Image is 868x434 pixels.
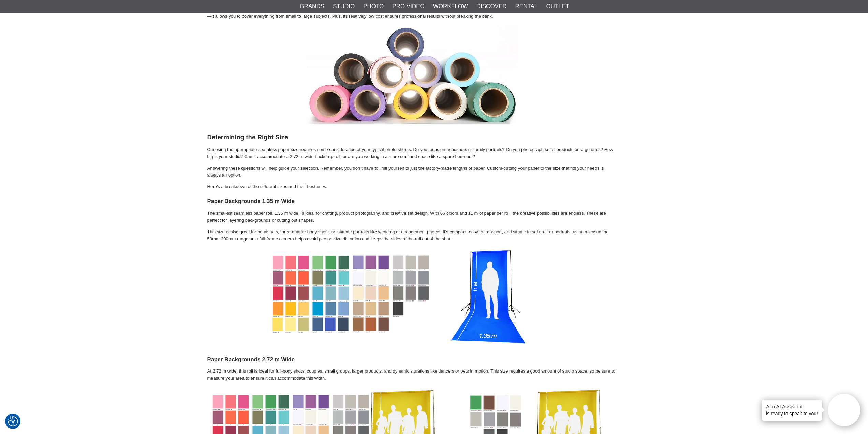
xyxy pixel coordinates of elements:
div: is ready to speak to you! [762,400,822,421]
img: Revisit consent button [8,416,18,426]
p: The smallest seamless paper roll, 1.35 m wide, is ideal for crafting, product photography, and cr... [207,210,617,224]
a: Photo [363,2,384,11]
a: Rental [515,2,538,11]
p: At 2.72 m wide, this roll is ideal for full-body shots, couples, small groups, larger products, a... [207,368,617,382]
p: Here’s a breakdown of the different sizes and their best uses: [207,183,617,191]
h4: Paper Backgrounds 2.72 m Wide [207,355,617,363]
a: Studio [333,2,355,11]
h4: Paper Backgrounds 1.35 m Wide [207,197,617,205]
a: Pro Video [392,2,424,11]
a: Discover [476,2,507,11]
h3: Determining the Right Size [207,133,617,142]
a: Outlet [546,2,569,11]
p: Answering these questions will help guide your selection. Remember, you don’t have to limit yours... [207,165,617,179]
a: Workflow [433,2,468,11]
p: This size is also great for headshots, three-quarter body shots, or intimate portraits like weddi... [207,228,617,243]
img: Colorama Paper Background width 135 cm [207,247,617,346]
button: Consent Preferences [8,415,18,428]
img: Colorama and Manfrotto Paper Backgrounds [207,25,617,124]
h4: Aifo AI Assistant [766,403,818,410]
p: Choosing the appropriate seamless paper size requires some consideration of your typical photo sh... [207,146,617,160]
a: Brands [300,2,324,11]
